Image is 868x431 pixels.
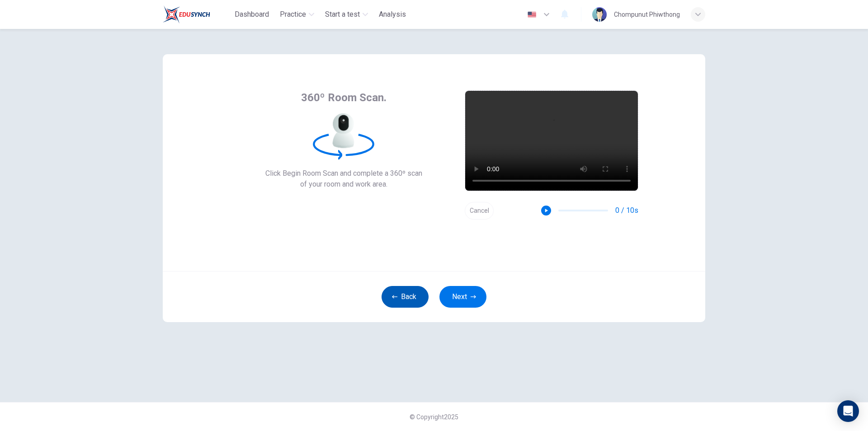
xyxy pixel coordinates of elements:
span: 360º Room Scan. [301,90,387,105]
span: of your room and work area. [265,179,422,190]
span: Analysis [379,9,406,20]
span: Click Begin Room Scan and complete a 360º scan [265,168,422,179]
img: en [526,11,538,18]
span: Start a test [325,9,360,20]
span: Dashboard [235,9,269,20]
span: 0 / 10s [615,205,638,216]
button: Back [382,286,429,308]
button: Cancel [465,202,494,220]
img: Train Test logo [163,5,210,23]
span: Practice [280,9,306,20]
button: Practice [276,6,318,23]
span: © Copyright 2025 [410,413,458,421]
a: Train Test logo [163,5,231,23]
button: Analysis [375,6,410,23]
button: Next [439,286,486,308]
img: Profile picture [592,7,607,22]
div: Open Intercom Messenger [837,400,859,422]
button: Start a test [321,6,372,23]
div: Chompunut Phiwthong [614,9,680,20]
button: Dashboard [231,6,273,23]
